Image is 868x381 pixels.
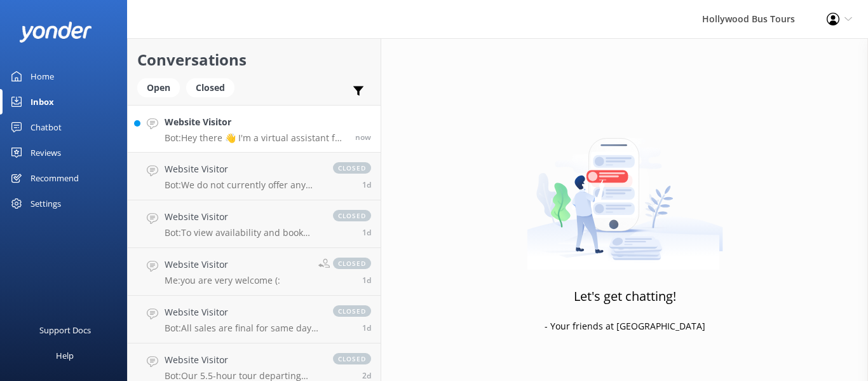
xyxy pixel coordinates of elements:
[362,370,371,381] span: Sep 23 2025 11:49am (UTC -07:00) America/Tijuana
[31,114,62,140] div: Chatbot
[31,64,54,89] div: Home
[128,296,381,343] a: Website VisitorBot:All sales are final for same day bookings. Please visit [URL][DOMAIN_NAME] to ...
[128,105,381,153] a: Website VisitorBot:Hey there 👋 I'm a virtual assistant for Hollywood Bus Tours, here to answer yo...
[56,343,74,368] div: Help
[165,275,280,286] p: Me: you are very welcome (:
[333,305,371,317] span: closed
[362,275,371,286] span: Sep 23 2025 04:57pm (UTC -07:00) America/Tijuana
[39,317,91,343] div: Support Docs
[165,353,320,367] h4: Website Visitor
[165,322,320,334] p: Bot: All sales are final for same day bookings. Please visit [URL][DOMAIN_NAME] to check availabi...
[128,153,381,200] a: Website VisitorBot:We do not currently offer any military discounts.closed1d
[333,258,371,269] span: closed
[333,353,371,364] span: closed
[165,258,280,272] h4: Website Visitor
[128,248,381,296] a: Website VisitorMe:you are very welcome (:closed1d
[137,78,180,97] div: Open
[545,319,705,333] p: - Your friends at [GEOGRAPHIC_DATA]
[165,305,320,319] h4: Website Visitor
[165,162,320,176] h4: Website Visitor
[186,78,234,97] div: Closed
[31,140,61,165] div: Reviews
[165,227,320,239] p: Bot: To view availability and book your bus tour online, click [URL][DOMAIN_NAME].
[362,322,371,333] span: Sep 23 2025 04:41pm (UTC -07:00) America/Tijuana
[165,210,320,224] h4: Website Visitor
[574,286,676,307] h3: Let's get chatting!
[165,179,320,191] p: Bot: We do not currently offer any military discounts.
[333,162,371,174] span: closed
[31,191,61,216] div: Settings
[362,227,371,238] span: Sep 23 2025 05:06pm (UTC -07:00) America/Tijuana
[527,111,723,270] img: artwork of a man stealing a conversation from at giant smartphone
[333,210,371,221] span: closed
[137,80,186,94] a: Open
[362,179,371,190] span: Sep 24 2025 09:00am (UTC -07:00) America/Tijuana
[137,48,371,72] h2: Conversations
[165,132,346,144] p: Bot: Hey there 👋 I'm a virtual assistant for Hollywood Bus Tours, here to answer your questions. ...
[31,89,54,114] div: Inbox
[186,80,241,94] a: Closed
[165,115,346,129] h4: Website Visitor
[19,22,92,43] img: yonder-white-logo.png
[355,132,371,142] span: Sep 25 2025 04:24pm (UTC -07:00) America/Tijuana
[128,200,381,248] a: Website VisitorBot:To view availability and book your bus tour online, click [URL][DOMAIN_NAME].c...
[31,165,79,191] div: Recommend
